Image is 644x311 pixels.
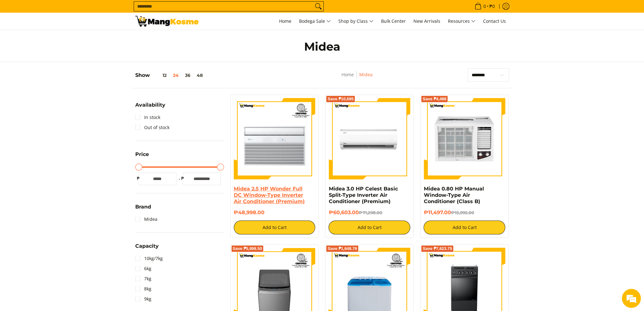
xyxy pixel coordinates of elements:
[473,3,497,10] span: •
[234,186,305,204] a: Midea 2.5 HP Wonder Full DC Window-Type Inverter Air Conditioner (Premium)
[482,4,487,9] span: 0
[279,18,291,24] span: Home
[234,221,316,234] button: Add to Cart
[135,152,149,157] span: Price
[135,122,169,133] a: Out of stock
[451,210,474,215] del: ₱15,995.00
[180,175,186,182] span: ₱
[328,98,410,180] img: Midea 3.0 HP Celest Basic Split-Type Inverter Air Conditioner (Premium)
[234,209,316,216] h6: ₱48,998.00
[150,73,170,78] button: 12
[135,72,206,78] h5: Show
[359,210,382,215] del: ₱71,298.00
[135,264,151,274] a: 6kg
[135,244,159,253] summary: Open
[378,13,409,30] a: Bulk Center
[276,13,295,30] a: Home
[483,18,506,24] span: Contact Us
[424,209,505,216] h6: ₱11,497.00
[313,2,323,11] button: Search
[488,4,496,9] span: ₱0
[135,103,165,112] summary: Open
[424,186,484,204] a: Midea 0.80 HP Manual Window-Type Air Conditioner (Class B)
[338,17,373,25] span: Shop by Class
[170,73,182,78] button: 24
[413,18,440,24] span: New Arrivals
[480,13,509,30] a: Contact Us
[234,98,316,180] img: https://mangkosme.com/products/midea-wonder-2-5hp-window-type-inverter-aircon-premium
[135,204,151,209] span: Brand
[328,221,410,234] button: Add to Cart
[296,13,334,30] a: Bodega Sale
[135,175,142,182] span: ₱
[448,17,475,25] span: Resources
[305,71,410,85] nav: Breadcrumbs
[135,274,151,284] a: 7kg
[194,73,206,78] button: 48
[182,73,194,78] button: 36
[135,284,151,294] a: 8kg
[381,18,406,24] span: Bulk Center
[328,97,354,101] span: Save ₱10,695
[328,247,357,251] span: Save ₱1,648.76
[233,247,262,251] span: Save ₱5,998.50
[135,294,151,304] a: 9kg
[335,13,377,30] a: Shop by Class
[328,209,410,216] h6: ₱60,603.00
[135,152,149,162] summary: Open
[135,214,157,224] a: Midea
[410,13,443,30] a: New Arrivals
[135,244,159,249] span: Capacity
[424,221,505,234] button: Add to Cart
[423,97,446,101] span: Save ₱4,498
[205,13,509,30] nav: Main Menu
[445,13,479,30] a: Resources
[135,112,160,122] a: In stock
[423,247,452,251] span: Save ₱7,623.75
[341,72,354,78] a: Home
[199,40,446,54] h1: Midea
[299,17,331,25] span: Bodega Sale
[135,253,163,264] a: 10kg/7kg
[135,16,199,27] img: Midea | Mang Kosme
[135,103,165,108] span: Availability
[359,72,373,78] a: Midea
[135,204,151,214] summary: Open
[424,98,505,180] img: Midea 0.80 HP Manual Window-Type Air Conditioner (Class B)
[328,186,398,204] a: Midea 3.0 HP Celest Basic Split-Type Inverter Air Conditioner (Premium)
